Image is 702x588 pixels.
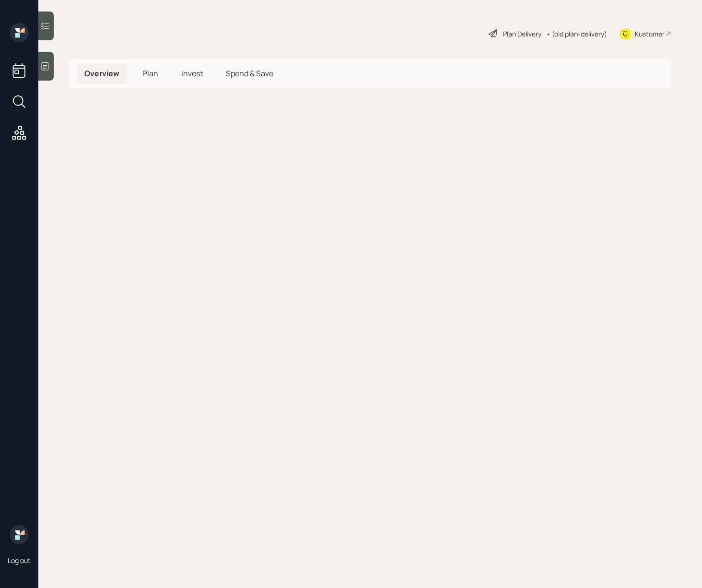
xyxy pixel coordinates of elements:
[10,525,29,544] img: retirable_logo.png
[635,29,665,39] div: Kustomer
[546,29,607,39] div: • (old plan-delivery)
[142,68,158,79] span: Plan
[503,29,541,39] div: Plan Delivery
[181,68,203,79] span: Invest
[8,556,31,565] div: Log out
[84,68,119,79] span: Overview
[226,68,273,79] span: Spend & Save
